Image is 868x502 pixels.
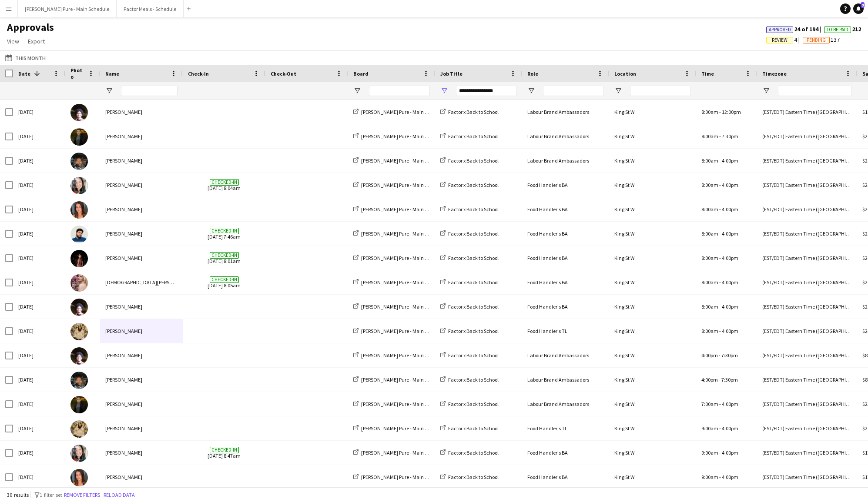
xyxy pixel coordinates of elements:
[100,100,183,124] div: [PERSON_NAME]
[448,376,499,383] span: Factor x Back to School
[353,401,446,407] a: [PERSON_NAME] Pure - Main Schedule
[609,295,696,319] div: King St W
[722,255,738,261] span: 4:00pm
[722,230,738,237] span: 4:00pm
[701,449,718,456] span: 9:00am
[824,25,861,33] span: 212
[440,87,448,95] button: Open Filter Menu
[361,206,446,213] span: [PERSON_NAME] Pure - Main Schedule
[609,319,696,343] div: King St W
[361,255,446,261] span: [PERSON_NAME] Pure - Main Schedule
[13,416,65,440] div: [DATE]
[361,449,446,456] span: [PERSON_NAME] Pure - Main Schedule
[353,70,369,77] span: Board
[757,441,857,465] div: (EST/EDT) Eastern Time ([GEOGRAPHIC_DATA] & [GEOGRAPHIC_DATA])
[13,465,65,489] div: [DATE]
[13,124,65,148] div: [DATE]
[719,133,721,140] span: -
[609,392,696,416] div: King St W
[361,352,446,359] span: [PERSON_NAME] Pure - Main Schedule
[522,197,609,221] div: Food Handler's BA
[757,295,857,319] div: (EST/EDT) Eastern Time ([GEOGRAPHIC_DATA] & [GEOGRAPHIC_DATA])
[210,447,239,453] span: Checked-in
[62,490,102,500] button: Remove filters
[100,416,183,440] div: [PERSON_NAME]
[522,392,609,416] div: Labour Brand Ambassadors
[757,392,857,416] div: (EST/EDT) Eastern Time ([GEOGRAPHIC_DATA] & [GEOGRAPHIC_DATA])
[102,490,137,500] button: Reload data
[701,474,718,480] span: 9:00am
[440,230,499,237] a: Factor x Back to School
[13,149,65,173] div: [DATE]
[722,157,738,164] span: 4:00pm
[361,182,446,188] span: [PERSON_NAME] Pure - Main Schedule
[719,401,721,407] span: -
[609,465,696,489] div: King St W
[353,449,446,456] a: [PERSON_NAME] Pure - Main Schedule
[105,70,119,77] span: Name
[701,206,718,213] span: 8:00am
[440,255,499,261] a: Factor x Back to School
[543,86,604,96] input: Role Filter Input
[70,299,88,316] img: Ahmed Omer
[353,133,446,140] a: [PERSON_NAME] Pure - Main Schedule
[609,124,696,148] div: King St W
[13,270,65,294] div: [DATE]
[361,425,446,432] span: [PERSON_NAME] Pure - Main Schedule
[448,352,499,359] span: Factor x Back to School
[188,222,260,246] span: [DATE] 7:46am
[100,368,183,392] div: [PERSON_NAME]
[448,255,499,261] span: Factor x Back to School
[448,157,499,164] span: Factor x Back to School
[719,303,721,310] span: -
[721,376,738,383] span: 7:30pm
[861,2,865,8] span: 9
[70,128,88,146] img: Pouya Moradjounamin
[100,441,183,465] div: [PERSON_NAME]
[100,197,183,221] div: [PERSON_NAME]
[70,274,88,292] img: Cristiana Bodnariuc
[522,465,609,489] div: Food Handler's BA
[440,425,499,432] a: Factor x Back to School
[188,441,260,465] span: [DATE] 8:47am
[522,295,609,319] div: Food Handler's BA
[772,37,788,43] span: Review
[722,109,741,115] span: 12:00pm
[722,133,738,140] span: 7:30pm
[609,246,696,270] div: King St W
[609,441,696,465] div: King St W
[448,401,499,407] span: Factor x Back to School
[522,173,609,197] div: Food Handler's BA
[361,279,446,286] span: [PERSON_NAME] Pure - Main Schedule
[353,87,361,95] button: Open Filter Menu
[609,100,696,124] div: King St W
[105,87,113,95] button: Open Filter Menu
[188,173,260,197] span: [DATE] 8:04am
[70,67,84,80] span: Photo
[448,206,499,213] span: Factor x Back to School
[757,222,857,246] div: (EST/EDT) Eastern Time ([GEOGRAPHIC_DATA] & [GEOGRAPHIC_DATA])
[719,328,721,334] span: -
[13,222,65,246] div: [DATE]
[701,425,718,432] span: 9:00am
[448,474,499,480] span: Factor x Back to School
[70,372,88,389] img: Mamoun Elsiddig
[448,449,499,456] span: Factor x Back to School
[456,86,517,96] input: Job Title Filter Input
[100,465,183,489] div: [PERSON_NAME]
[803,36,840,43] span: 137
[70,201,88,219] img: Sara Thompson
[527,87,535,95] button: Open Filter Menu
[100,270,183,294] div: [DEMOGRAPHIC_DATA][PERSON_NAME]
[100,392,183,416] div: [PERSON_NAME]
[448,109,499,115] span: Factor x Back to School
[440,279,499,286] a: Factor x Back to School
[827,27,848,33] span: To Be Paid
[719,474,721,480] span: -
[757,416,857,440] div: (EST/EDT) Eastern Time ([GEOGRAPHIC_DATA] & [GEOGRAPHIC_DATA])
[722,328,738,334] span: 4:00pm
[100,343,183,367] div: [PERSON_NAME]
[353,182,446,188] a: [PERSON_NAME] Pure - Main Schedule
[13,295,65,319] div: [DATE]
[522,441,609,465] div: Food Handler's BA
